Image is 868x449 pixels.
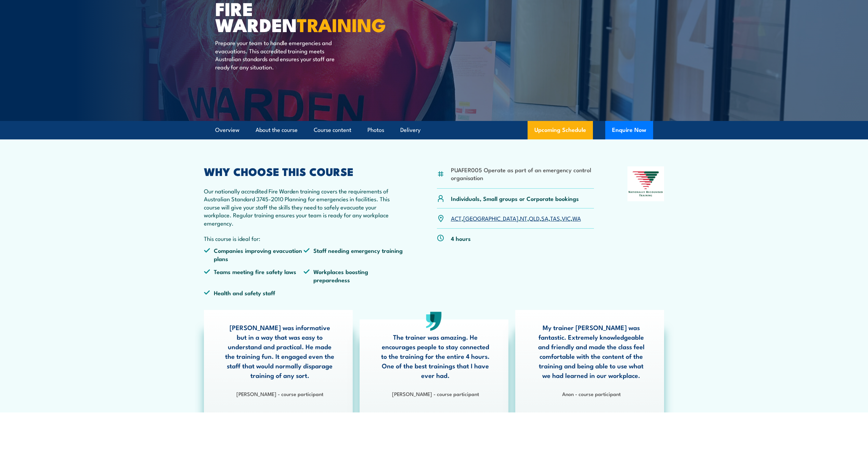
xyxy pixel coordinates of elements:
[463,214,518,222] a: [GEOGRAPHIC_DATA]
[451,194,579,202] p: Individuals, Small groups or Corporate bookings
[627,166,664,201] img: Nationally Recognised Training logo.
[550,214,560,222] a: TAS
[297,10,386,38] strong: TRAINING
[451,166,594,182] li: PUAFER005 Operate as part of an emergency control organisation
[215,39,340,71] p: Prepare your team to handle emergencies and evacuations. This accredited training meets Australia...
[392,390,479,397] strong: [PERSON_NAME] - course participant
[572,214,581,222] a: WA
[451,214,462,222] a: ACT
[204,234,404,242] p: This course is ideal for:
[605,121,653,139] button: Enquire Now
[367,121,384,139] a: Photos
[380,332,491,380] p: The trainer was amazing. He encourages people to stay connected to the training for the entire 4 ...
[562,390,621,397] strong: Anon - course participant
[451,234,471,242] p: 4 hours
[314,121,351,139] a: Course content
[535,323,647,380] p: My trainer [PERSON_NAME] was fantastic. Extremely knowledgeable and friendly and made the class f...
[236,390,323,397] strong: [PERSON_NAME] - course participant
[303,268,403,284] li: Workplaces boosting preparedness
[204,246,304,262] li: Companies improving evacuation plans
[215,121,239,139] a: Overview
[204,268,304,284] li: Teams meeting fire safety laws
[303,246,403,262] li: Staff needing emergency training
[562,214,571,222] a: VIC
[204,187,404,227] p: Our nationally accredited Fire Warden training covers the requirements of Australian Standard 374...
[215,0,384,32] h1: Fire Warden
[204,166,404,176] h2: WHY CHOOSE THIS COURSE
[204,289,304,297] li: Health and safety staff
[520,214,527,222] a: NT
[224,323,336,380] p: [PERSON_NAME] was informative but in a way that was easy to understand and practical. He made the...
[529,214,540,222] a: QLD
[256,121,298,139] a: About the course
[528,121,593,139] a: Upcoming Schedule
[451,214,581,222] p: , , , , , , ,
[400,121,420,139] a: Delivery
[541,214,548,222] a: SA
